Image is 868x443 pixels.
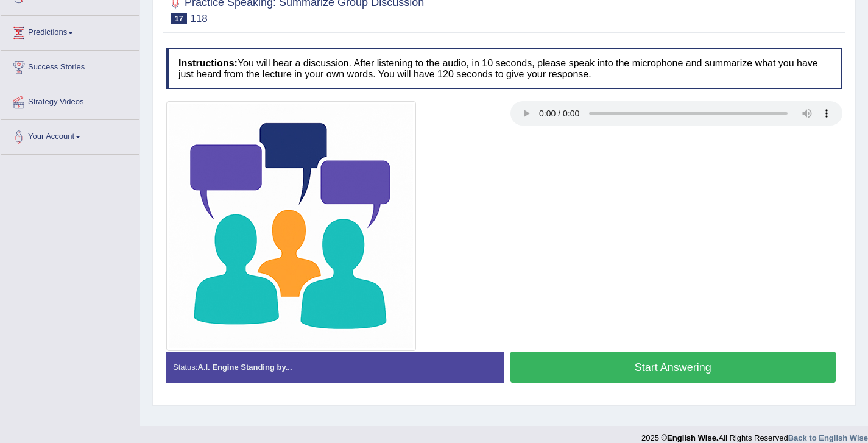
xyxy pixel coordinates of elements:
span: 17 [171,13,187,24]
a: Back to English Wise [788,433,868,442]
h4: You will hear a discussion. After listening to the audio, in 10 seconds, please speak into the mi... [166,48,842,89]
a: Strategy Videos [1,85,139,116]
strong: A.I. Engine Standing by... [197,363,292,372]
a: Predictions [1,16,139,46]
strong: English Wise. [667,433,718,442]
a: Your Account [1,120,139,151]
b: Instructions: [178,58,238,68]
div: Status: [166,352,504,383]
button: Start Answering [510,352,836,383]
small: 118 [190,13,207,24]
a: Success Stories [1,51,139,81]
